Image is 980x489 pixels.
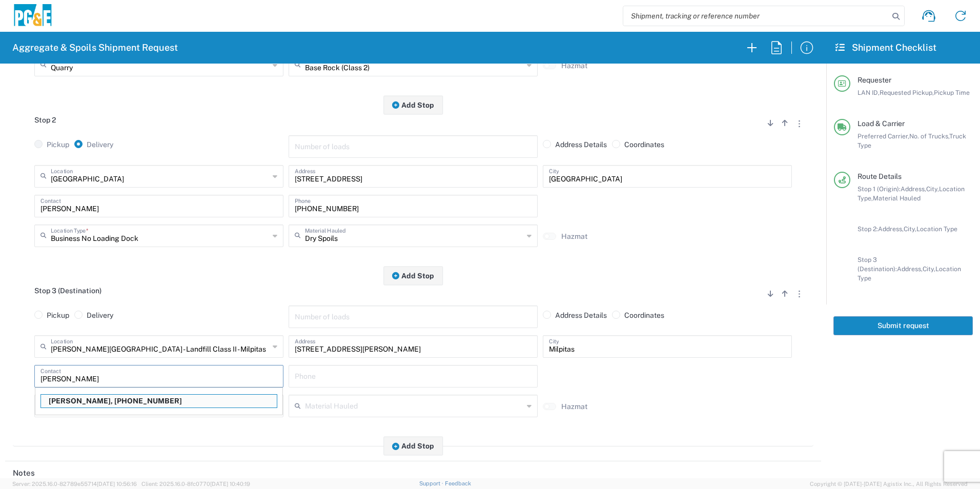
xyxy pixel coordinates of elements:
[901,185,926,193] span: Address,
[561,232,587,241] label: Hazmat
[916,225,957,233] span: Location Type
[543,140,607,149] label: Address Details
[873,194,921,202] span: Material Hauled
[909,132,949,140] span: No. of Trucks,
[897,265,923,273] span: Address,
[835,42,936,54] h2: Shipment Checklist
[810,479,968,488] span: Copyright © [DATE]-[DATE] Agistix Inc., All Rights Reserved
[34,311,69,320] label: Pickup
[12,4,53,28] img: pge
[612,140,664,149] label: Coordinates
[857,256,897,273] span: Stop 3 (Destination):
[857,119,905,128] span: Load & Carrier
[561,61,587,70] label: Hazmat
[857,89,880,96] span: LAN ID,
[97,481,137,487] span: [DATE] 10:56:16
[141,481,250,487] span: Client: 2025.16.0-8fc0770
[41,395,277,407] p: Joan Kennedy, 408 499-0408
[12,481,137,487] span: Server: 2025.16.0-82789e55714
[923,265,935,273] span: City,
[857,76,891,84] span: Requester
[34,116,56,124] span: Stop 2
[383,95,443,114] button: Add Stop
[857,172,902,180] span: Route Details
[926,185,939,193] span: City,
[623,6,889,26] input: Shipment, tracking or reference number
[74,311,113,320] label: Delivery
[13,468,35,478] h2: Notes
[857,132,909,140] span: Preferred Carrier,
[445,480,471,486] a: Feedback
[904,225,916,233] span: City,
[612,311,664,320] label: Coordinates
[878,225,904,233] span: Address,
[419,480,445,486] a: Support
[880,89,934,96] span: Requested Pickup,
[34,287,101,295] span: Stop 3 (Destination)
[383,266,443,285] button: Add Stop
[543,311,607,320] label: Address Details
[857,185,901,193] span: Stop 1 (Origin):
[833,316,973,335] button: Submit request
[857,225,878,233] span: Stop 2:
[12,42,178,54] h2: Aggregate & Spoils Shipment Request
[934,89,970,96] span: Pickup Time
[383,437,443,456] button: Add Stop
[561,402,587,411] label: Hazmat
[210,481,250,487] span: [DATE] 10:40:19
